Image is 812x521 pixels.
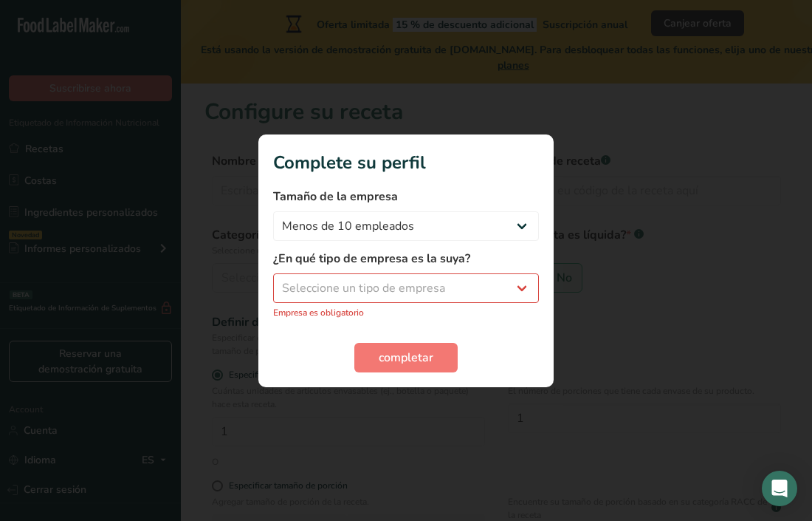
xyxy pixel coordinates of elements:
label: ¿En qué tipo de empresa es la suya? [273,250,539,268]
button: completar [354,343,458,372]
p: Empresa es obligatorio [273,306,539,319]
label: Tamaño de la empresa [273,188,539,205]
span: completar [379,349,433,367]
h1: Complete su perfil [273,149,539,176]
div: Open Intercom Messenger [762,471,797,506]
